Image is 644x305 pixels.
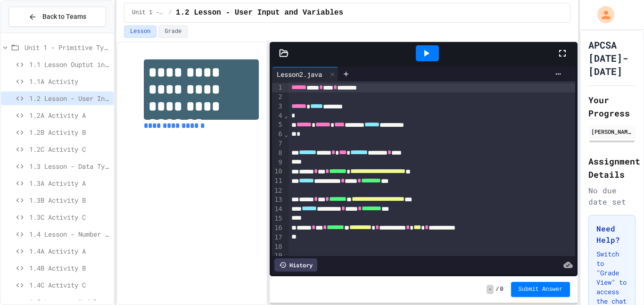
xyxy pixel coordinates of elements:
[284,112,289,119] span: Fold line
[272,214,284,223] div: 15
[587,4,617,25] div: My Account
[272,233,284,242] div: 17
[29,263,110,273] span: 1.4B Activity B
[500,286,503,293] span: 0
[272,186,284,196] div: 12
[8,7,106,27] button: Back to Teams
[29,127,110,137] span: 1.2B Activity B
[272,130,284,139] div: 6
[29,178,110,188] span: 1.3A Activity A
[272,139,284,148] div: 7
[272,205,284,214] div: 14
[29,76,110,86] span: 1.1A Activity
[272,223,284,233] div: 16
[272,158,284,167] div: 9
[487,285,494,294] span: -
[519,286,563,293] span: Submit Answer
[29,110,110,120] span: 1.2A Activity A
[169,9,172,16] span: /
[284,131,289,138] span: Fold line
[29,161,110,171] span: 1.3 Lesson - Data Types
[272,111,284,121] div: 4
[124,25,157,38] button: Lesson
[588,93,636,120] h2: Your Progress
[176,7,343,18] span: 1.2 Lesson - User Input and Variables
[29,195,110,205] span: 1.3B Activity B
[29,93,110,103] span: 1.2 Lesson - User Input and Variables
[274,258,317,272] div: History
[272,195,284,205] div: 13
[29,229,110,239] span: 1.4 Lesson - Number Calculations
[42,12,86,22] span: Back to Teams
[29,212,110,222] span: 1.3C Activity C
[158,25,188,38] button: Grade
[29,144,110,154] span: 1.2C Activity C
[596,223,627,246] h3: Need Help?
[272,242,284,252] div: 18
[29,59,110,69] span: 1.1 Lesson Ouptut in [GEOGRAPHIC_DATA]
[272,148,284,158] div: 8
[495,286,499,293] span: /
[29,280,110,290] span: 1.4C Activity C
[511,282,570,297] button: Submit Answer
[272,251,284,261] div: 19
[272,167,284,176] div: 10
[588,38,636,78] h1: APCSA [DATE]-[DATE]
[588,155,636,181] h2: Assignment Details
[591,127,633,136] div: [PERSON_NAME]
[132,9,165,16] span: Unit 1 - Primitive Types
[272,120,284,130] div: 5
[272,102,284,111] div: 3
[272,83,284,92] div: 1
[588,185,636,207] div: No due date set
[272,92,284,102] div: 2
[272,176,284,186] div: 11
[272,69,327,79] div: Lesson2.java
[25,42,110,52] span: Unit 1 - Primitive Types
[29,246,110,256] span: 1.4A Activity A
[272,67,339,81] div: Lesson2.java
